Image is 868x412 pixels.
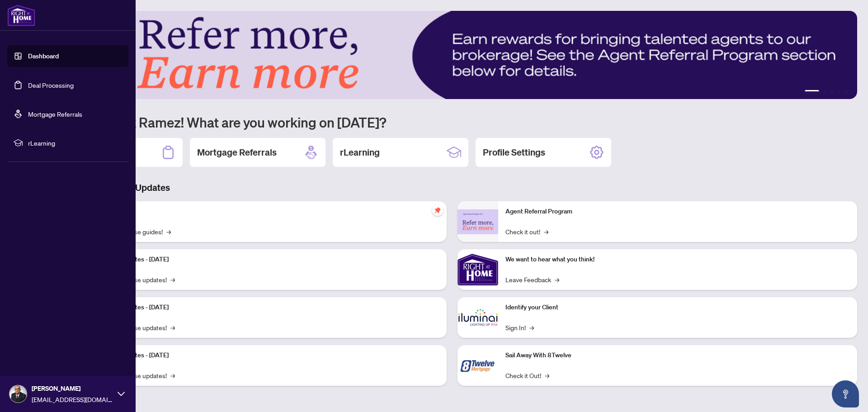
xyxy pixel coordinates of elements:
[340,146,380,159] h2: rLearning
[505,303,850,313] p: Identify your Client
[28,52,59,60] a: Dashboard
[166,227,171,237] span: →
[95,303,439,313] p: Platform Updates - [DATE]
[95,255,439,265] p: Platform Updates - [DATE]
[505,207,850,217] p: Agent Referral Program
[458,209,498,234] img: Agent Referral Program
[170,275,175,284] span: →
[505,227,548,237] a: Check it out!→
[844,90,848,94] button: 5
[805,90,819,94] button: 1
[28,138,122,148] span: rLearning
[832,380,859,407] button: Open asap
[544,227,548,237] span: →
[47,181,857,194] h3: Brokerage & Industry Updates
[95,207,439,217] p: Self-Help
[7,5,35,26] img: logo
[197,146,277,159] h2: Mortgage Referrals
[555,275,559,284] span: →
[837,90,841,94] button: 4
[830,90,834,94] button: 3
[458,249,498,290] img: We want to hear what you think!
[170,322,175,332] span: →
[458,297,498,338] img: Identify your Client
[432,205,443,216] span: pushpin
[47,114,857,131] h1: Welcome back Ramez! What are you working on [DATE]?
[505,350,850,360] p: Sail Away With 8Twelve
[505,322,534,332] a: Sign In!→
[170,370,175,380] span: →
[823,90,826,94] button: 2
[545,370,549,380] span: →
[28,110,82,118] a: Mortgage Referrals
[483,146,545,159] h2: Profile Settings
[47,11,857,99] img: Slide 0
[95,350,439,360] p: Platform Updates - [DATE]
[28,81,74,89] a: Deal Processing
[32,394,113,404] span: [EMAIL_ADDRESS][DOMAIN_NAME]
[505,275,559,284] a: Leave Feedback→
[9,385,27,403] img: Profile Icon
[505,370,549,380] a: Check it Out!→
[458,345,498,386] img: Sail Away With 8Twelve
[505,255,850,265] p: We want to hear what you think!
[32,384,113,393] span: [PERSON_NAME]
[529,322,534,332] span: →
